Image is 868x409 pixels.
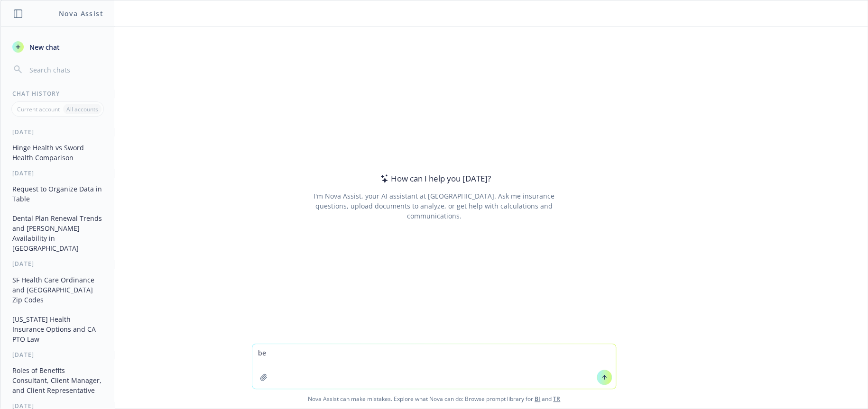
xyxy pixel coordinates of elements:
button: Request to Organize Data in Table [9,181,107,207]
a: TR [553,395,560,403]
p: All accounts [66,105,98,113]
button: [US_STATE] Health Insurance Options and CA PTO Law [9,311,107,347]
button: New chat [9,38,107,55]
button: Dental Plan Renewal Trends and [PERSON_NAME] Availability in [GEOGRAPHIC_DATA] [9,210,107,256]
a: BI [535,395,540,403]
button: SF Health Care Ordinance and [GEOGRAPHIC_DATA] Zip Codes [9,272,107,308]
div: [DATE] [1,169,114,177]
p: Current account [17,105,60,113]
div: How can I help you [DATE]? [378,173,491,185]
input: Search chats [28,63,103,76]
div: [DATE] [1,128,114,136]
div: [DATE] [1,351,114,359]
button: Hinge Health vs Sword Health Comparison [9,140,107,165]
span: New chat [28,42,60,52]
button: Roles of Benefits Consultant, Client Manager, and Client Representative [9,363,107,398]
div: [DATE] [1,260,114,268]
h1: Nova Assist [59,9,103,18]
textarea: bench [252,344,616,389]
div: Chat History [1,90,114,98]
span: Nova Assist can make mistakes. Explore what Nova can do: Browse prompt library for and [4,389,864,409]
div: I'm Nova Assist, your AI assistant at [GEOGRAPHIC_DATA]. Ask me insurance questions, upload docum... [300,191,567,221]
